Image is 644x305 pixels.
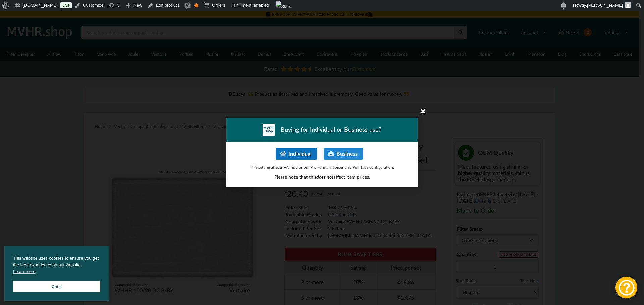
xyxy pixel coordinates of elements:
[13,268,35,275] a: cookies - Learn more
[316,174,333,180] span: does not
[13,281,100,292] a: Got it cookie
[194,3,198,7] div: OK
[263,124,275,136] img: mvhr-inverted.png
[281,125,381,134] span: Buying for Individual or Business use?
[587,3,623,8] span: [PERSON_NAME]
[60,2,72,8] a: Live
[276,148,317,160] button: Individual
[13,255,100,277] span: This website uses cookies to ensure you get the best experience on our website.
[231,3,269,8] span: Fulfillment: enabled
[233,164,411,170] p: This setting affects VAT inclusion, Pro Forma Invoices and Pull Tabs configuration.
[233,174,411,180] p: Please note that this affect item prices.
[324,148,363,160] button: Business
[4,246,109,301] div: cookieconsent
[276,1,291,12] img: Views over 48 hours. Click for more Jetpack Stats.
